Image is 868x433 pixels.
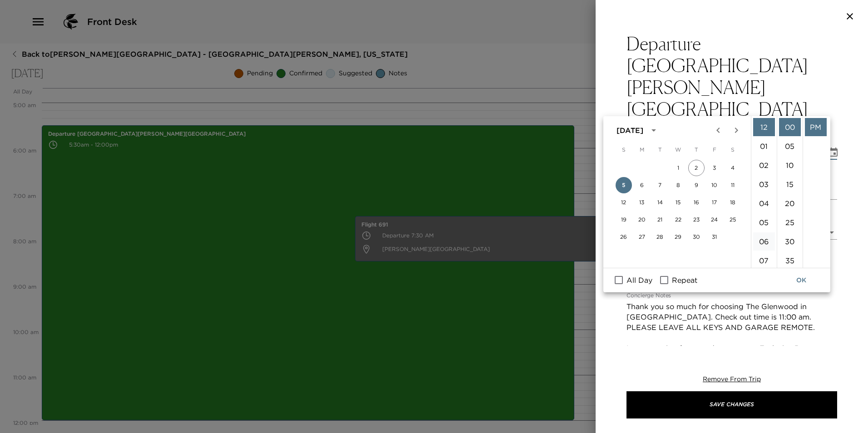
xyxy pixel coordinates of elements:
[803,116,829,268] ul: Select meridiem
[725,194,741,211] button: 18
[703,375,761,384] button: Remove From Trip
[753,175,775,193] li: 3 hours
[709,121,727,139] button: Previous month
[779,213,801,231] li: 25 minutes
[626,391,837,418] button: Save Changes
[652,141,668,159] span: Tuesday
[751,116,777,268] ul: Select hours
[688,194,705,211] button: 16
[616,212,632,228] button: 19
[706,177,723,193] button: 10
[688,212,705,228] button: 23
[626,33,837,120] button: Departure [GEOGRAPHIC_DATA][PERSON_NAME][GEOGRAPHIC_DATA]
[652,212,668,228] button: 21
[779,118,801,136] li: 0 minutes
[634,141,650,159] span: Monday
[670,212,686,228] button: 22
[616,141,632,159] span: Sunday
[753,118,775,136] li: 12 hours
[706,160,723,176] button: 3
[753,251,775,270] li: 7 hours
[706,194,723,211] button: 17
[634,177,650,193] button: 6
[670,160,686,176] button: 1
[779,175,801,193] li: 15 minutes
[670,141,686,159] span: Wednesday
[616,194,632,211] button: 12
[634,194,650,211] button: 13
[787,272,816,289] button: OK
[753,156,775,174] li: 2 hours
[725,212,741,228] button: 25
[779,137,801,155] li: 5 minutes
[670,229,686,245] button: 29
[652,229,668,245] button: 28
[706,141,723,159] span: Friday
[753,194,775,212] li: 4 hours
[688,229,705,245] button: 30
[777,116,803,268] ul: Select minutes
[805,118,827,136] li: PM
[672,275,697,285] span: Repeat
[626,292,671,300] label: Concierge Notes
[688,160,705,176] button: 2
[688,177,705,193] button: 9
[652,194,668,211] button: 14
[753,213,775,231] li: 5 hours
[670,194,686,211] button: 15
[706,229,723,245] button: 31
[753,232,775,251] li: 6 hours
[824,143,843,162] button: Choose date, selected date is Oct 5, 2025
[646,123,661,138] button: calendar view is open, switch to year view
[616,229,632,245] button: 26
[779,194,801,212] li: 20 minutes
[688,141,705,159] span: Thursday
[703,375,761,383] span: Remove From Trip
[779,232,801,251] li: 30 minutes
[725,141,741,159] span: Saturday
[652,177,668,193] button: 7
[626,275,652,285] span: All Day
[779,156,801,174] li: 10 minutes
[725,177,741,193] button: 11
[725,160,741,176] button: 4
[634,229,650,245] button: 27
[634,212,650,228] button: 20
[727,121,745,139] button: Next month
[616,177,632,193] button: 5
[616,125,643,136] div: [DATE]
[706,212,723,228] button: 24
[670,177,686,193] button: 8
[753,137,775,155] li: 1 hours
[779,251,801,270] li: 35 minutes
